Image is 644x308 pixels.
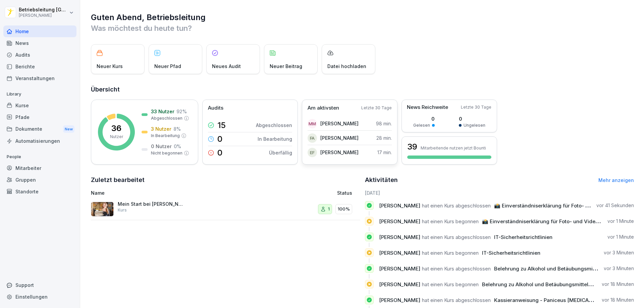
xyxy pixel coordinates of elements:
[270,63,302,70] p: Neuer Beitrag
[413,115,435,122] p: 0
[379,218,420,225] span: [PERSON_NAME]
[308,148,317,157] div: EF
[256,122,292,129] p: Abgeschlossen
[308,104,339,112] p: Am aktivsten
[91,189,260,196] p: Name
[320,149,359,156] p: [PERSON_NAME]
[308,133,317,143] div: FA
[217,121,226,129] p: 15
[3,186,76,197] a: Standorte
[151,133,180,139] p: In Bearbeitung
[320,134,359,141] p: [PERSON_NAME]
[379,250,420,256] span: [PERSON_NAME]
[598,177,634,183] a: Mehr anzeigen
[151,125,171,132] p: 3 Nutzer
[338,206,350,212] p: 100%
[118,207,127,213] p: Kurs
[379,202,420,209] span: [PERSON_NAME]
[3,61,76,72] div: Berichte
[19,13,68,18] p: [PERSON_NAME]
[3,111,76,123] a: Pfade
[494,265,643,272] span: Belehrung zu Alkohol und Betäubungsmitteln am Arbeitsplatz
[63,125,74,133] div: New
[91,12,634,23] h1: Guten Abend, Betriebsleitung
[151,150,182,156] p: Nicht begonnen
[604,265,634,272] p: vor 3 Minuten
[459,115,485,122] p: 0
[111,124,121,132] p: 36
[407,141,417,152] h3: 39
[461,104,491,110] p: Letzte 30 Tage
[607,218,634,225] p: vor 1 Minute
[3,123,76,135] a: DokumenteNew
[3,162,76,174] a: Mitarbeiter
[413,122,430,128] p: Gelesen
[361,105,392,111] p: Letzte 30 Tage
[607,234,634,240] p: vor 1 Minute
[3,135,76,147] a: Automatisierungen
[602,297,634,303] p: vor 18 Minuten
[3,100,76,111] a: Kurse
[110,134,123,140] p: Nutzer
[482,281,631,288] span: Belehrung zu Alkohol und Betäubungsmitteln am Arbeitsplatz
[494,202,630,209] span: 📸 Einverständniserklärung für Foto- und Videonutzung
[91,85,634,94] h2: Übersicht
[365,189,634,196] h6: [DATE]
[3,279,76,291] div: Support
[19,7,68,13] p: Betriebsleitung [GEOGRAPHIC_DATA]
[208,104,223,112] p: Audits
[376,120,392,127] p: 98 min.
[91,23,634,34] p: Was möchtest du heute tun?
[212,63,241,70] p: Neues Audit
[407,104,448,111] p: News Reichweite
[217,149,222,157] p: 0
[217,135,222,143] p: 0
[327,63,366,70] p: Datei hochladen
[379,297,420,303] span: [PERSON_NAME]
[91,202,114,217] img: aaay8cu0h1hwaqqp9269xjan.png
[482,250,540,256] span: IT-Sicherheitsrichtlinien
[269,149,292,156] p: Überfällig
[97,63,123,70] p: Neuer Kurs
[365,175,398,185] h2: Aktivitäten
[422,202,491,209] span: hat einen Kurs abgeschlossen
[3,25,76,37] a: Home
[174,143,181,150] p: 0 %
[328,206,330,212] p: 1
[422,265,491,272] span: hat einen Kurs abgeschlossen
[596,202,634,209] p: vor 41 Sekunden
[604,249,634,256] p: vor 3 Minuten
[154,63,181,70] p: Neuer Pfad
[464,122,485,128] p: Ungelesen
[91,198,360,220] a: Mein Start bei [PERSON_NAME] - PersonalfragebogenKurs1100%
[308,119,317,128] div: MM
[176,108,187,115] p: 92 %
[3,49,76,61] div: Audits
[3,37,76,49] a: News
[3,151,76,162] p: People
[421,145,486,150] p: Mitarbeitende nutzen jetzt Bounti
[494,234,552,240] span: IT-Sicherheitsrichtlinien
[602,281,634,288] p: vor 18 Minuten
[376,134,392,141] p: 28 min.
[320,120,359,127] p: [PERSON_NAME]
[151,143,172,150] p: 0 Nutzer
[3,291,76,303] div: Einstellungen
[422,281,479,288] span: hat einen Kurs begonnen
[379,281,420,288] span: [PERSON_NAME]
[3,174,76,186] a: Gruppen
[3,72,76,84] a: Veranstaltungen
[3,89,76,100] p: Library
[422,297,491,303] span: hat einen Kurs abgeschlossen
[379,234,420,240] span: [PERSON_NAME]
[258,135,292,142] p: In Bearbeitung
[379,265,420,272] span: [PERSON_NAME]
